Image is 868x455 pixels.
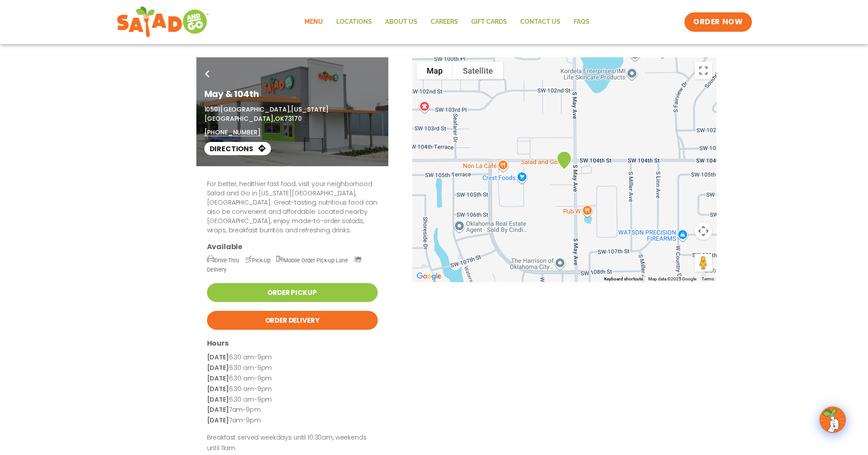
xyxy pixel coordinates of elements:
[204,105,220,114] span: 10501
[567,12,596,32] a: FAQs
[207,433,378,454] p: Breakfast served weekdays until 10:30am, weekends until 11am.
[298,12,596,32] nav: Menu
[207,395,378,405] p: 6:30 am-9pm
[207,384,229,393] strong: [DATE]
[220,105,291,114] span: [GEOGRAPHIC_DATA],
[379,12,424,32] a: About Us
[116,4,210,40] img: new-SAG-logo-768×292
[695,254,712,272] button: Drag Pegman onto the map to open Street View
[207,416,229,425] strong: [DATE]
[207,311,378,330] a: Order Delivery
[204,128,261,137] a: [PHONE_NUMBER]
[207,242,378,251] h3: Available
[693,17,743,27] span: ORDER NOW
[204,87,380,101] h1: May & 104th
[298,12,330,32] a: Menu
[465,12,514,32] a: GIFT CARDS
[207,395,229,404] strong: [DATE]
[276,257,349,264] span: Mobile Order Pick-up Lane
[207,405,378,415] p: 7am-9pm
[207,353,229,362] strong: [DATE]
[207,373,378,384] p: 6:30 am-9pm
[820,407,845,432] img: wpChatIcon
[207,283,378,302] a: Order Pickup
[245,257,271,264] span: Pick-Up
[207,352,378,363] p: 6:30 am-9pm
[207,384,378,395] p: 6:30 am-9pm
[207,257,239,264] span: Drive-Thru
[207,363,378,373] p: 6:30 am-9pm
[207,179,378,235] p: For better, healthier fast food, visit your neighborhood Salad and Go in [US_STATE][GEOGRAPHIC_DA...
[284,114,302,123] span: 73170
[207,363,229,372] strong: [DATE]
[275,114,284,123] span: OK
[204,105,329,123] span: [US_STATE][GEOGRAPHIC_DATA],
[330,12,379,32] a: Locations
[207,415,378,426] p: 7am-9pm
[695,222,712,240] button: Map camera controls
[684,12,752,32] a: ORDER NOW
[207,405,229,414] strong: [DATE]
[204,142,271,155] a: Directions
[424,12,465,32] a: Careers
[514,12,567,32] a: Contact Us
[207,374,229,383] strong: [DATE]
[702,276,714,281] a: Terms (opens in new tab)
[207,339,378,348] h3: Hours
